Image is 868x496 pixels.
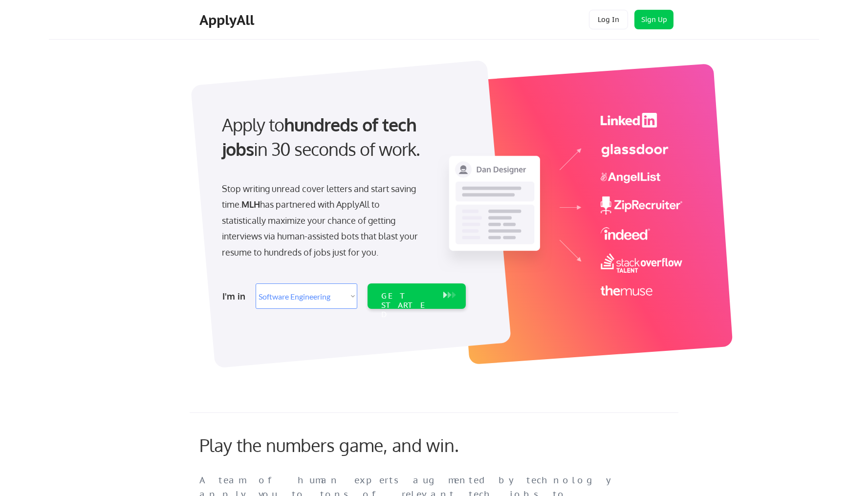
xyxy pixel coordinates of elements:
[222,112,462,162] div: Apply to in 30 seconds of work.
[199,12,257,28] div: ApplyAll
[589,10,628,29] button: Log In
[241,199,260,210] strong: MLH
[222,181,423,260] div: Stop writing unread cover letters and start saving time. has partnered with ApplyAll to statistic...
[381,291,434,320] div: GET STARTED
[199,434,502,455] div: Play the numbers game, and win.
[222,288,250,304] div: I'm in
[222,113,421,160] strong: hundreds of tech jobs
[634,10,673,29] button: Sign Up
